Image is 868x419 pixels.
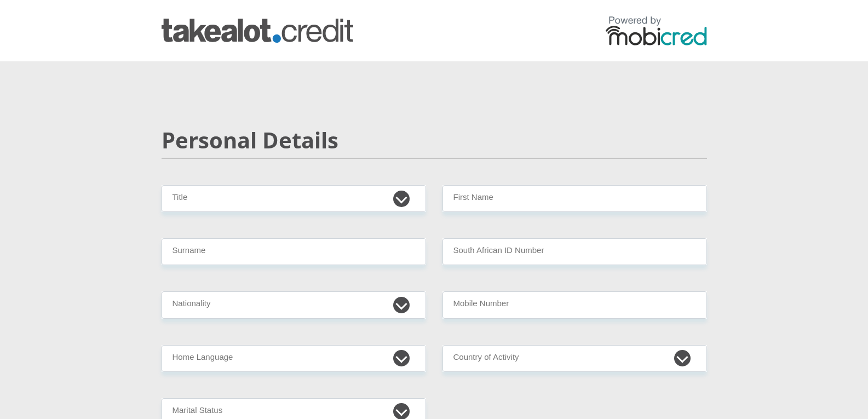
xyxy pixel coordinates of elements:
[162,127,707,153] h2: Personal Details
[606,16,707,45] img: powered by mobicred logo
[162,238,426,265] input: Surname
[162,19,353,43] img: takealot_credit logo
[442,238,707,265] input: ID Number
[442,291,707,318] input: Contact Number
[442,185,707,212] input: First Name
